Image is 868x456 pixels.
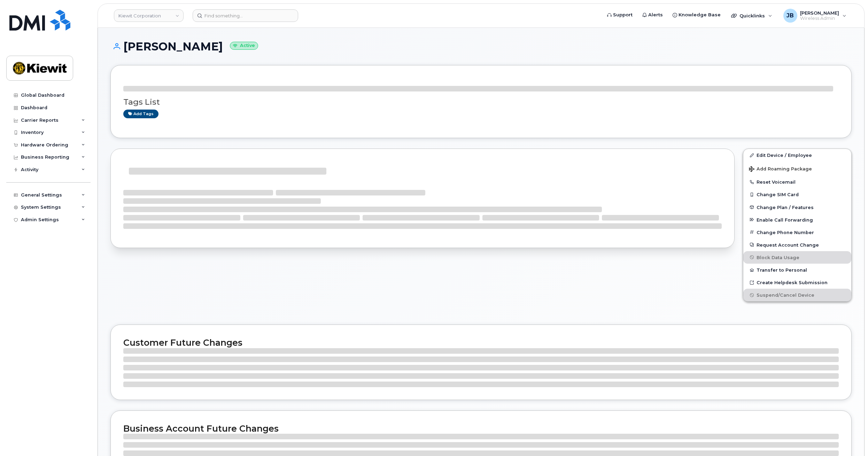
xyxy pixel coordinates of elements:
[230,42,258,50] small: Active
[757,205,814,210] span: Change Plan / Features
[743,214,851,226] button: Enable Call Forwarding
[123,98,839,106] h3: Tags List
[743,201,851,214] button: Change Plan / Features
[743,251,851,264] button: Block Data Usage
[743,226,851,239] button: Change Phone Number
[757,217,813,222] span: Enable Call Forwarding
[743,276,851,289] a: Create Helpdesk Submission
[123,110,158,118] a: Add tags
[123,337,839,348] h2: Customer Future Changes
[743,289,851,301] button: Suspend/Cancel Device
[743,264,851,276] button: Transfer to Personal
[743,149,851,161] a: Edit Device / Employee
[743,188,851,201] button: Change SIM Card
[743,161,851,176] button: Add Roaming Package
[749,166,812,173] span: Add Roaming Package
[110,40,852,53] h1: [PERSON_NAME]
[757,293,814,298] span: Suspend/Cancel Device
[123,423,839,434] h2: Business Account Future Changes
[743,239,851,251] button: Request Account Change
[743,176,851,188] button: Reset Voicemail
